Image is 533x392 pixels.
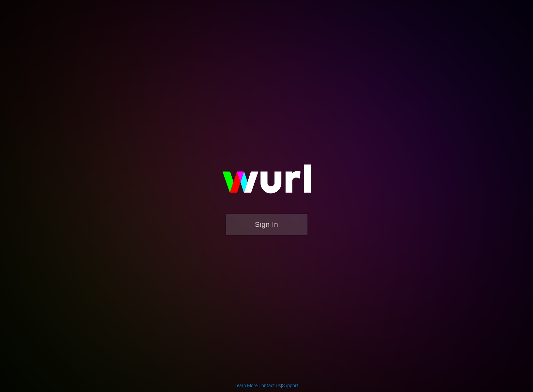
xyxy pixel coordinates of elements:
img: wurl-logo-on-black-223613ac3d8ba8fe6dc639794a292ebdb59501304c7dfd60c99c58986ef67473.svg [201,150,332,214]
a: Contact Us [259,383,281,388]
a: Learn More [235,383,258,388]
a: Support [282,383,298,388]
button: Sign In [226,214,307,235]
div: | | [235,382,298,389]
